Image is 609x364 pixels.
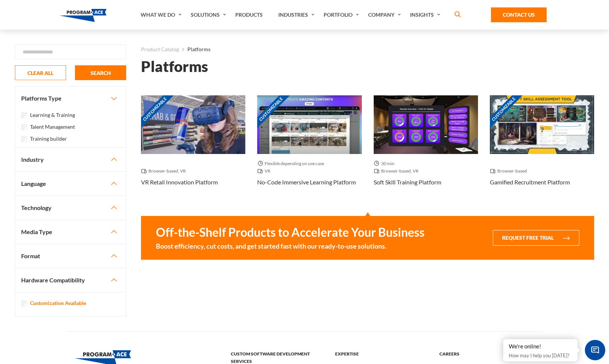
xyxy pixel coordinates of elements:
[156,241,425,251] small: Boost efficiency, cut costs, and get started fast with our ready-to-use solutions.
[374,95,478,198] a: Thumbnail - Soft skill training platform 30 min Browser-based, VR Soft skill training platform
[156,225,425,240] strong: Off-the-Shelf Products to Accelerate Your Business
[15,244,126,268] button: Format
[15,220,126,244] button: Media Type
[439,350,535,358] strong: Careers
[15,86,126,110] button: Platforms Type
[30,299,86,307] label: Customization Available
[374,167,422,175] span: Browser-based, VR
[509,343,572,350] div: We're online!
[15,268,126,292] button: Hardware Compatibility
[257,95,361,198] a: Customizable Thumbnail - No-code Immersive Learning Platform Flexible depending on use case VR No...
[30,135,67,143] label: Training builder
[141,95,245,198] a: Customizable Thumbnail - VR Retail Innovation Platform Browser-based, VR VR Retail Innovation Pla...
[141,60,208,73] h1: Platforms
[21,124,27,130] input: Talent Management
[257,178,356,187] h3: No-code Immersive Learning Platform
[15,172,126,196] button: Language
[15,148,126,171] button: Industry
[141,178,218,187] h3: VR Retail Innovation Platform
[141,45,179,54] a: Product Catalog
[490,178,570,187] h3: Gamified recruitment platform
[141,167,189,175] span: Browser-based, VR
[374,178,441,187] h3: Soft skill training platform
[21,112,27,118] input: Learning & Training
[335,350,430,358] strong: Expertise
[585,340,605,360] span: Chat Widget
[30,123,75,131] label: Talent Management
[179,45,210,54] li: Platforms
[490,95,594,198] a: Customizable Thumbnail - Gamified recruitment platform Browser-based Gamified recruitment platform
[257,167,274,175] span: VR
[257,160,327,167] span: Flexible depending on use case
[490,167,530,175] span: Browser-based
[231,358,326,364] a: Custom Software Development Services
[374,160,397,167] span: 30 min
[509,351,572,360] p: How may I help you [DATE]?
[491,7,547,22] a: Contact Us
[21,136,27,142] input: Training builder
[335,351,430,357] a: Expertise
[60,9,107,22] img: Program-Ace
[21,301,27,306] input: Customization Available
[30,111,75,119] label: Learning & Training
[493,230,579,246] button: Request Free Trial
[15,196,126,220] button: Technology
[15,65,66,80] button: CLEAR ALL
[141,45,594,54] nav: breadcrumb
